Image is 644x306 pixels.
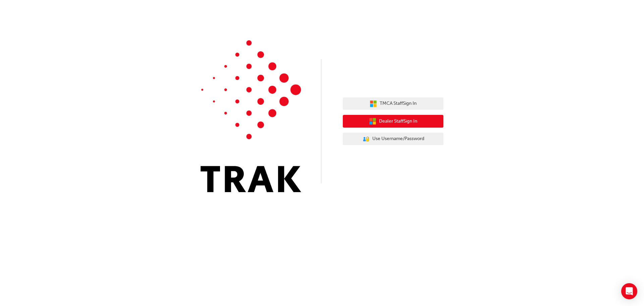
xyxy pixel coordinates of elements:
[201,40,301,192] img: Trak
[621,283,637,299] div: Open Intercom Messenger
[343,133,443,145] button: Use Username/Password
[343,97,443,110] button: TMCA StaffSign In
[380,100,417,107] span: TMCA Staff Sign In
[372,135,424,143] span: Use Username/Password
[343,115,443,128] button: Dealer StaffSign In
[379,118,417,125] span: Dealer Staff Sign In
